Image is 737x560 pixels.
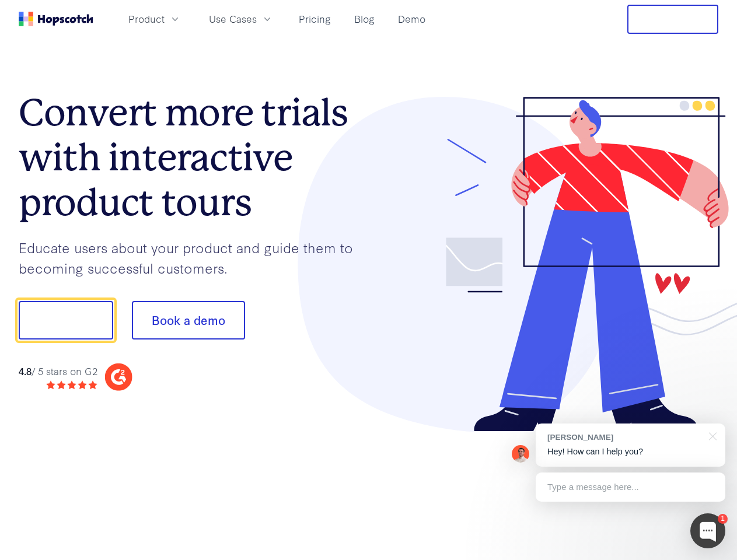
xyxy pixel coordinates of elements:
button: Book a demo [132,301,245,339]
a: Blog [350,9,379,29]
span: Use Cases [209,12,257,26]
div: Type a message here... [536,473,725,502]
button: Product [121,9,188,29]
a: Pricing [294,9,336,29]
div: / 5 stars on G2 [19,364,97,379]
strong: 4.8 [19,364,32,377]
button: Free Trial [627,5,718,34]
a: Home [19,12,93,26]
p: Hey! How can I help you? [547,446,714,458]
button: Use Cases [202,9,280,29]
div: [PERSON_NAME] [547,432,702,443]
button: Show me! [19,301,113,339]
span: Product [128,12,165,26]
h1: Convert more trials with interactive product tours [19,90,369,225]
img: Mark Spera [512,445,529,463]
div: 1 [718,514,728,524]
p: Educate users about your product and guide them to becoming successful customers. [19,237,369,278]
a: Demo [393,9,430,29]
